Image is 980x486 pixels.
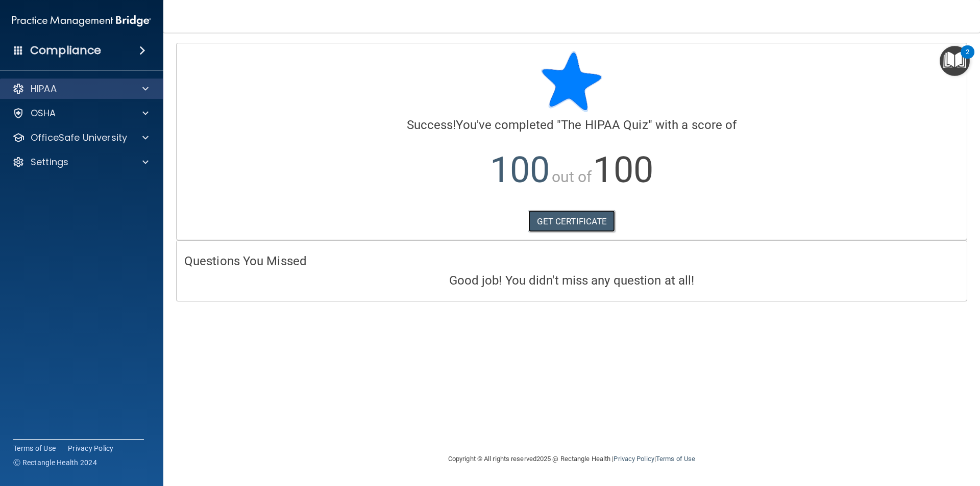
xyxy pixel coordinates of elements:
p: OSHA [31,107,56,119]
a: Terms of Use [13,443,56,453]
span: 100 [593,149,653,191]
h4: Questions You Missed [184,254,959,268]
a: HIPAA [12,83,149,95]
img: PMB logo [12,11,151,31]
a: Terms of Use [656,455,695,463]
a: GET CERTIFICATE [528,210,616,233]
p: OfficeSafe University [31,132,127,144]
a: OSHA [12,107,149,119]
h4: Good job! You didn't miss any question at all! [184,274,959,287]
button: Open Resource Center, 2 new notifications [940,46,970,76]
a: Privacy Policy [68,443,114,453]
span: The HIPAA Quiz [561,118,648,132]
span: out of [552,168,592,186]
a: Settings [12,156,149,168]
span: Ⓒ Rectangle Health 2024 [13,457,97,468]
a: OfficeSafe University [12,132,149,144]
p: Settings [31,156,68,168]
a: Privacy Policy [614,455,654,463]
h4: Compliance [30,43,101,58]
div: Copyright © All rights reserved 2025 @ Rectangle Health | | [385,443,758,475]
p: HIPAA [31,83,57,95]
span: Success! [407,118,456,132]
div: 2 [966,52,969,65]
span: 100 [490,149,550,191]
img: blue-star-rounded.9d042014.png [541,51,602,112]
h4: You've completed " " with a score of [184,118,959,132]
